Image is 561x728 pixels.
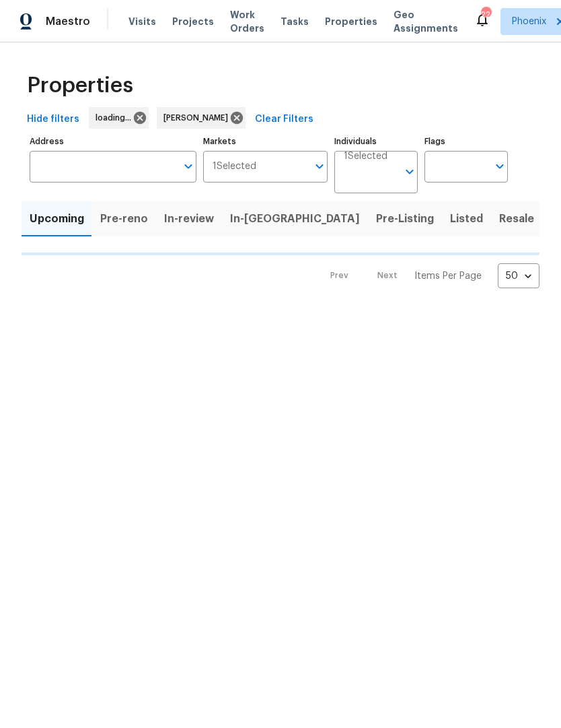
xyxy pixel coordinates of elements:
span: In-[GEOGRAPHIC_DATA] [230,209,360,228]
span: Tasks [280,17,309,26]
button: Clear Filters [250,107,319,132]
label: Address [30,137,196,145]
span: Properties [325,15,377,28]
div: [PERSON_NAME] [157,107,246,129]
button: Hide filters [22,107,85,132]
span: 1 Selected [344,151,387,162]
label: Individuals [334,137,418,145]
button: Open [490,157,509,176]
span: Listed [450,209,483,228]
label: Flags [424,137,508,145]
span: Maestro [46,15,90,28]
button: Open [310,157,329,176]
p: Items Per Page [414,269,482,283]
div: loading... [89,107,149,129]
span: In-review [164,209,214,228]
button: Open [179,157,198,176]
span: Pre-Listing [376,209,434,228]
span: Phoenix [512,15,546,28]
span: Work Orders [230,8,264,35]
span: [PERSON_NAME] [163,111,233,125]
div: 50 [498,259,539,294]
span: Hide filters [27,111,79,128]
button: Open [400,162,419,181]
label: Markets [203,137,328,145]
span: Pre-reno [100,209,148,228]
nav: Pagination Navigation [317,263,539,288]
span: Geo Assignments [394,8,458,35]
span: Visits [128,15,156,28]
div: 22 [481,8,490,22]
span: Properties [27,79,133,92]
span: Clear Filters [255,111,313,128]
span: 1 Selected [213,161,256,172]
span: loading... [96,111,137,125]
span: Projects [172,15,214,28]
span: Upcoming [30,209,84,228]
span: Resale [499,209,534,228]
